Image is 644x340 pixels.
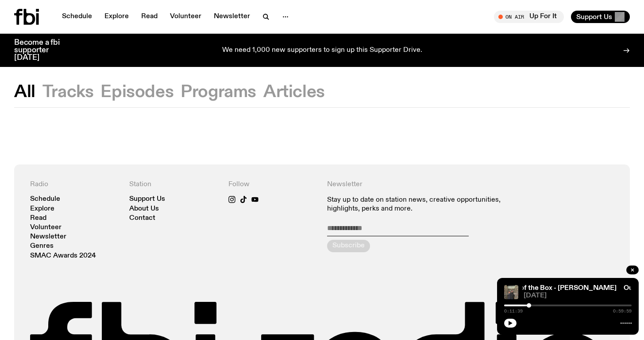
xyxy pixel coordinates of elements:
img: Matt and David stand cross armed back to back in the music library. [504,285,518,299]
a: Read [136,11,163,23]
button: All [14,84,35,100]
a: Newsletter [208,11,255,23]
a: Out of the Box - [PERSON_NAME] [507,285,617,292]
span: Support Us [576,13,612,21]
span: [DATE] [524,293,632,299]
span: 0:59:59 [613,309,632,313]
a: Volunteer [165,11,207,23]
a: Volunteer [30,224,62,231]
a: Read [30,215,46,222]
a: Newsletter [30,234,66,240]
h4: Station [129,180,218,189]
a: Support Us [129,196,165,203]
h4: Radio [30,180,119,189]
button: Articles [263,84,325,100]
button: Support Us [571,11,630,23]
a: Contact [129,215,155,222]
p: Stay up to date on station news, creative opportunities, highlights, perks and more. [327,196,515,213]
a: Schedule [30,196,60,203]
a: Schedule [57,11,97,23]
h4: Follow [228,180,317,189]
button: Subscribe [327,240,370,252]
a: About Us [129,206,159,212]
a: SMAC Awards 2024 [30,253,96,259]
span: 0:11:39 [504,309,523,313]
button: Tracks [42,84,94,100]
button: Programs [181,84,256,100]
h4: Newsletter [327,180,515,189]
h3: Become a fbi supporter [DATE] [14,39,71,62]
button: Episodes [100,84,174,100]
p: We need 1,000 new supporters to sign up this Supporter Drive. [222,47,422,55]
button: On AirUp For It [494,11,564,23]
a: Explore [99,11,134,23]
a: Explore [30,206,54,212]
a: Genres [30,243,54,250]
